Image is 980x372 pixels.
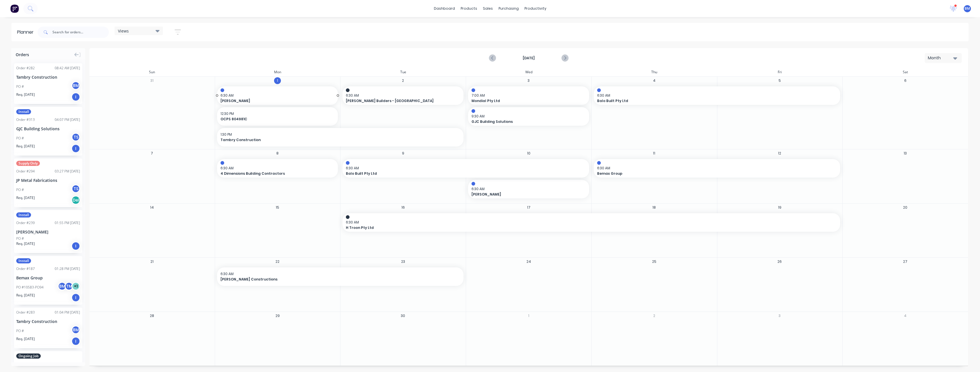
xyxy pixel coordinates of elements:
[842,68,968,76] div: Sat
[16,161,40,166] span: Supply Only
[148,258,155,265] button: 21
[346,220,834,225] span: 6:30 AM
[16,195,35,200] span: Req. [DATE]
[597,166,834,171] span: 6:30 AM
[72,293,80,302] div: I
[471,98,574,103] span: Mondial Pty Ltd
[17,29,36,36] div: Planner
[16,52,29,58] span: Orders
[65,282,73,290] div: TM
[902,204,909,211] button: 20
[400,204,407,211] button: 16
[16,310,35,315] div: Order # 283
[274,312,281,319] button: 29
[594,159,840,178] div: 6:30 AMBemax Group
[468,86,589,105] div: 7:00 AMMondial Pty Ltd
[496,4,522,13] div: purchasing
[500,56,557,61] strong: [DATE]
[651,77,658,84] button: 4
[16,220,35,225] div: Order # 239
[16,109,31,114] span: Install
[468,107,589,126] div: 9:30 AMGJC Building Solutions
[525,204,532,211] button: 17
[342,159,589,178] div: 6:30 AMBalo Built Pty Ltd
[346,98,449,103] span: [PERSON_NAME] Builders - [GEOGRAPHIC_DATA]
[55,361,80,367] div: 12:56 PM [DATE]
[16,266,35,271] div: Order # 187
[55,169,80,174] div: 03:27 PM [DATE]
[16,144,35,149] span: Req. [DATE]
[220,271,458,277] span: 6:30 AM
[16,229,80,235] div: [PERSON_NAME]
[118,28,129,34] span: Views
[471,119,574,124] span: GJC Building Solutions
[55,220,80,225] div: 01:55 PM [DATE]
[72,81,80,90] div: BM
[274,204,281,211] button: 15
[776,258,783,265] button: 26
[72,242,80,250] div: I
[220,117,323,122] span: OCPS 804981C
[431,4,458,13] a: dashboard
[776,77,783,84] button: 5
[522,4,549,13] div: productivity
[89,68,215,76] div: Sun
[16,361,35,367] div: Order # 102
[471,114,583,119] span: 9:30 AM
[400,77,407,84] button: 2
[651,150,658,157] button: 11
[525,312,532,319] button: 1
[776,150,783,157] button: 12
[651,258,658,265] button: 25
[217,128,464,147] div: 1:30 PMTambry Construction
[591,68,717,76] div: Thu
[902,258,909,265] button: 27
[72,326,80,334] div: BM
[16,258,31,263] span: Install
[52,27,109,38] input: Search for orders...
[16,212,31,217] span: Install
[16,336,35,341] span: Req. [DATE]
[16,236,24,241] div: PO #
[16,117,35,122] div: Order # 313
[16,177,80,183] div: JP Metal Fabrications
[215,68,340,76] div: Mon
[10,4,19,13] img: Factory
[220,111,332,116] span: 12:30 PM
[902,77,909,84] button: 6
[16,84,24,89] div: PO #
[342,86,464,105] div: 6:30 AM[PERSON_NAME] Builders - [GEOGRAPHIC_DATA]
[597,98,813,103] span: Balo Built Pty Ltd
[72,184,80,193] div: TS
[902,312,909,319] button: 4
[651,204,658,211] button: 18
[16,169,35,174] div: Order # 294
[346,93,457,98] span: 6:30 AM
[274,77,281,84] button: 1
[55,66,80,71] div: 08:42 AM [DATE]
[340,68,466,76] div: Tue
[274,150,281,157] button: 8
[346,225,788,230] span: H Troon Pty Ltd
[594,86,840,105] div: 6:30 AMBalo Built Pty Ltd
[925,53,962,63] button: Month
[148,77,155,84] button: 31
[16,241,35,246] span: Req. [DATE]
[16,353,41,359] span: Ongoing Job
[16,92,35,97] span: Req. [DATE]
[16,187,24,192] div: PO #
[72,93,80,101] div: I
[72,337,80,345] div: I
[220,166,332,171] span: 6:30 AM
[346,166,583,171] span: 6:30 AM
[55,117,80,122] div: 04:07 PM [DATE]
[480,4,496,13] div: sales
[55,310,80,315] div: 01:04 PM [DATE]
[525,150,532,157] button: 10
[597,171,813,176] span: Bemax Group
[965,6,970,11] span: BM
[562,54,568,62] button: Next page
[525,258,532,265] button: 24
[776,312,783,319] button: 3
[489,54,496,62] button: Previous page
